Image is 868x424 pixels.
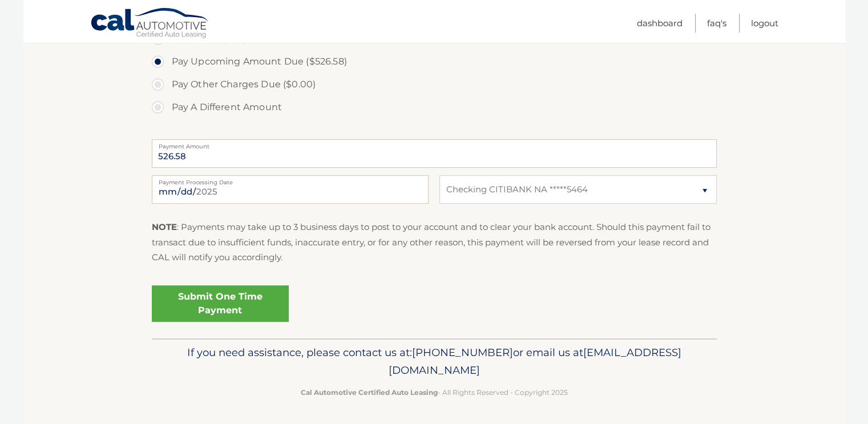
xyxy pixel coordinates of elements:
[152,220,717,265] p: : Payments may take up to 3 business days to post to your account and to clear your bank account....
[152,139,717,168] input: Payment Amount
[637,14,683,33] a: Dashboard
[159,386,709,398] p: - All Rights Reserved - Copyright 2025
[152,96,717,119] label: Pay A Different Amount
[152,285,289,322] a: Submit One Time Payment
[412,346,513,359] span: [PHONE_NUMBER]
[159,344,709,380] p: If you need assistance, please contact us at: or email us at
[152,50,717,73] label: Pay Upcoming Amount Due ($526.58)
[152,221,177,232] strong: NOTE
[152,175,429,184] label: Payment Processing Date
[152,175,429,204] input: Payment Date
[707,14,726,33] a: FAQ's
[90,7,210,41] a: Cal Automotive
[751,14,778,33] a: Logout
[301,388,438,397] strong: Cal Automotive Certified Auto Leasing
[152,73,717,96] label: Pay Other Charges Due ($0.00)
[152,139,717,148] label: Payment Amount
